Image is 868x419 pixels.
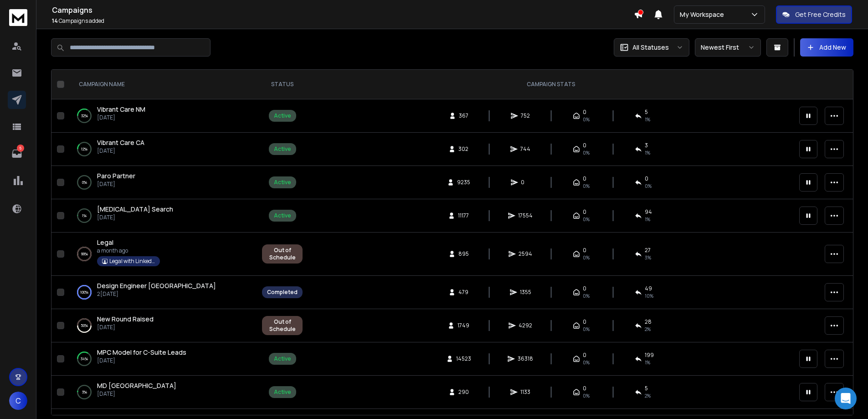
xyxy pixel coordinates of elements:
span: 0% [583,326,590,333]
span: 17554 [518,212,533,219]
a: Vibrant Care NM [97,105,145,114]
span: 1 % [645,216,650,223]
span: 4292 [519,322,532,329]
th: STATUS [257,70,308,99]
div: Active [274,355,291,362]
span: 0 [583,352,586,359]
a: Paro Partner [97,171,135,181]
span: 0% [583,254,590,261]
button: Get Free Credits [776,5,852,24]
span: 895 [458,250,469,258]
span: 1 % [645,149,650,156]
span: 14523 [456,355,471,362]
td: 99%Legala month agoLegal with LinkedLeeds [68,233,257,276]
td: 50%New Round Raised[DATE] [68,309,257,342]
span: 199 [645,352,654,359]
span: 1 % [645,359,650,366]
td: 32%Vibrant Care NM[DATE] [68,99,257,133]
button: Newest First [695,38,761,57]
p: 12 % [81,145,87,154]
span: 3 % [645,254,651,261]
p: 1 % [82,211,87,220]
span: 0% [583,182,590,190]
span: 0% [583,292,590,300]
p: Campaigns added [52,17,634,25]
p: 100 % [80,288,88,297]
span: 290 [458,388,469,396]
span: 2 % [645,326,651,333]
p: [DATE] [97,181,135,188]
a: MD [GEOGRAPHIC_DATA] [97,381,176,390]
button: C [9,392,27,410]
td: 100%Design Engineer [GEOGRAPHIC_DATA]2[DATE] [68,276,257,309]
td: 3%MD [GEOGRAPHIC_DATA][DATE] [68,376,257,409]
span: 14 [52,17,58,25]
span: MD [GEOGRAPHIC_DATA] [97,381,176,390]
a: Vibrant Care CA [97,138,144,147]
span: 10 % [645,292,653,300]
div: Open Intercom Messenger [835,388,857,409]
a: New Round Raised [97,315,154,324]
div: Out of Schedule [267,247,298,261]
span: 2594 [519,250,532,258]
p: Get Free Credits [795,10,846,19]
span: 0 [521,179,530,186]
p: 5 [17,145,24,152]
span: 5 [645,385,648,392]
span: 302 [458,145,468,153]
div: Out of Schedule [267,318,298,333]
p: 34 % [81,354,88,363]
td: 0%Paro Partner[DATE] [68,166,257,199]
p: 32 % [81,111,88,120]
span: 0 [583,175,586,182]
span: 0% [583,116,590,123]
a: MPC Model for C-Suite Leads [97,348,186,357]
span: MPC Model for C-Suite Leads [97,348,186,357]
button: Add New [800,38,853,57]
p: [DATE] [97,214,173,221]
p: [DATE] [97,324,154,331]
span: 28 [645,318,652,326]
span: 1355 [520,289,531,296]
p: 99 % [81,249,88,259]
span: 9235 [457,179,470,186]
div: Completed [267,289,298,296]
span: 0 [583,109,586,116]
td: 12%Vibrant Care CA[DATE] [68,133,257,166]
span: 0% [583,392,590,399]
p: [DATE] [97,357,186,364]
p: 50 % [81,321,88,330]
span: 0 [583,385,586,392]
span: 0 [583,318,586,326]
span: 0% [645,182,652,190]
span: Legal [97,238,113,247]
span: 367 [459,112,468,119]
span: [MEDICAL_DATA] Search [97,205,173,213]
p: [DATE] [97,390,176,398]
span: 94 [645,208,652,216]
h1: Campaigns [52,5,634,16]
p: Legal with LinkedLeeds [109,258,155,265]
a: Design Engineer [GEOGRAPHIC_DATA] [97,281,216,290]
span: 1133 [520,388,530,396]
span: 0 [583,208,586,216]
span: 0 [583,285,586,292]
span: 0% [583,359,590,366]
div: Active [274,145,291,153]
p: All Statuses [632,43,669,52]
p: 2[DATE] [97,290,216,298]
th: CAMPAIGN NAME [68,70,257,99]
p: 3 % [82,388,87,397]
span: 0 [583,142,586,149]
span: 11177 [458,212,469,219]
span: 3 [645,142,648,149]
span: 2 % [645,392,651,399]
p: [DATE] [97,114,145,121]
span: 0 [645,175,648,182]
span: 5 [645,109,648,116]
th: CAMPAIGN STATS [308,70,794,99]
span: 1749 [457,322,469,329]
